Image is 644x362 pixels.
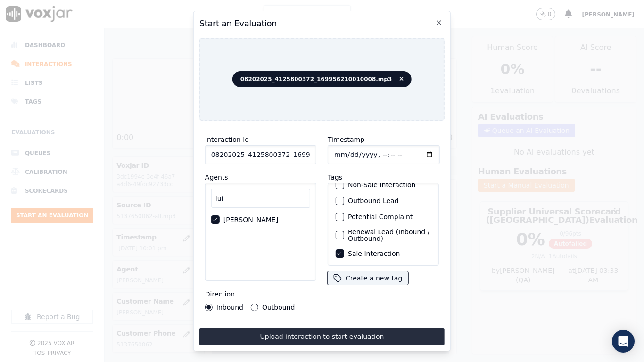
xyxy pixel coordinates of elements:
button: Upload interaction to start evaluation [199,328,445,345]
div: Open Intercom Messenger [612,330,635,353]
label: Non-Sale Interaction [348,181,415,188]
label: Renewal Lead (Inbound / Outbound) [348,229,431,242]
label: Interaction Id [205,136,249,143]
label: Timestamp [328,136,364,143]
input: Search Agents... [211,189,310,208]
label: Outbound Lead [348,197,399,204]
label: Potential Complaint [348,214,413,220]
label: [PERSON_NAME] [223,216,278,223]
label: Agents [205,173,228,181]
label: Direction [205,290,235,298]
label: Tags [328,173,342,181]
button: Create a new tag [328,271,408,285]
label: Outbound [262,304,295,311]
span: 08202025_4125800372_169956210010008.mp3 [232,71,412,87]
label: Inbound [216,304,243,311]
label: Sale Interaction [348,250,400,257]
h2: Start an Evaluation [199,17,445,30]
input: reference id, file name, etc [205,145,316,164]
